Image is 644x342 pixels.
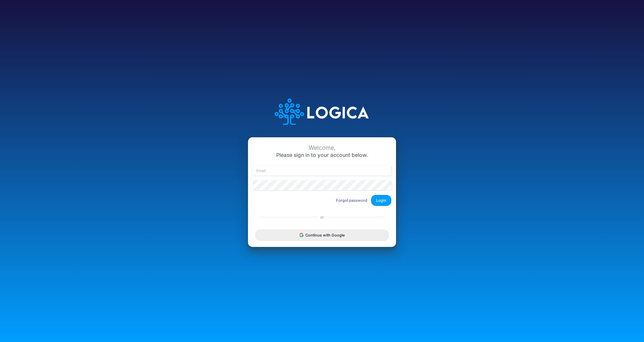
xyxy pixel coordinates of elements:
button: Continue with Google [255,230,389,241]
div: Welcome, [253,144,391,151]
button: Login [371,195,391,206]
input: Email [253,166,391,176]
button: Forgot password [332,196,371,205]
span: Please sign in to your account below. [276,152,368,158]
